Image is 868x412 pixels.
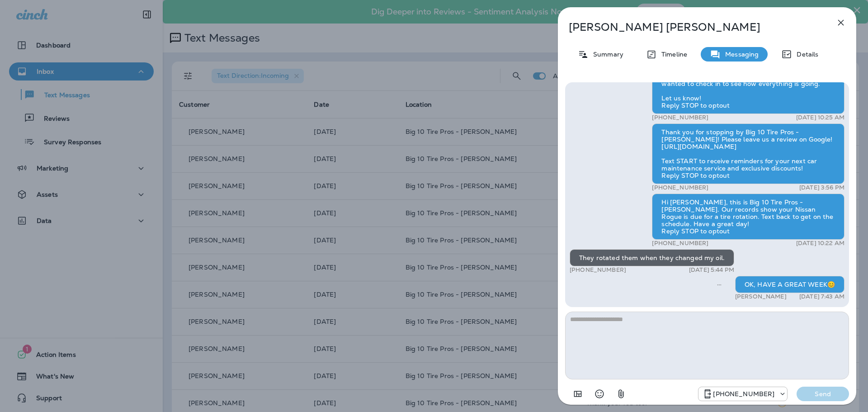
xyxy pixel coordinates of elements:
[657,51,687,58] p: Timeline
[689,266,734,274] p: [DATE] 5:44 PM
[589,51,623,58] p: Summary
[735,276,844,293] div: OK, HAVE A GREAT WEEK😊
[570,249,734,266] div: They rotated them when they changed my oil.
[721,51,759,58] p: Messaging
[590,385,609,403] button: Select an emoji
[652,184,708,191] p: [PHONE_NUMBER]
[799,184,844,191] p: [DATE] 3:56 PM
[652,123,844,184] div: Thank you for stopping by Big 10 Tire Pros - [PERSON_NAME]! Please leave us a review on Google! [...
[717,280,722,288] span: Sent
[570,266,626,274] p: [PHONE_NUMBER]
[796,114,844,121] p: [DATE] 10:25 AM
[652,194,844,240] div: Hi [PERSON_NAME], this is Big 10 Tire Pros - [PERSON_NAME]. Our records show your Nissan Rogue is...
[652,240,708,247] p: [PHONE_NUMBER]
[713,390,774,398] p: [PHONE_NUMBER]
[569,21,816,33] p: [PERSON_NAME] [PERSON_NAME]
[652,114,708,121] p: [PHONE_NUMBER]
[792,51,818,58] p: Details
[735,293,787,300] p: [PERSON_NAME]
[799,293,844,300] p: [DATE] 7:43 AM
[698,388,787,399] div: +1 (601) 808-4212
[796,240,844,247] p: [DATE] 10:22 AM
[569,385,587,403] button: Add in a premade template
